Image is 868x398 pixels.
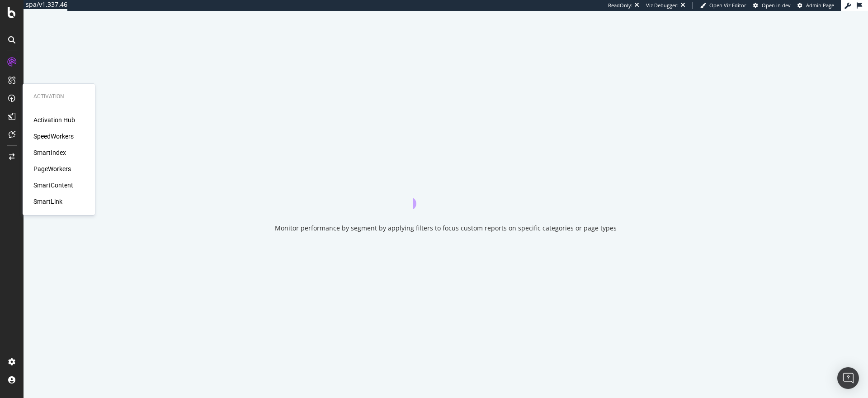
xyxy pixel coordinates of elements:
[797,2,834,9] a: Admin Page
[762,2,791,9] span: Open in dev
[837,367,859,389] div: Open Intercom Messenger
[33,197,62,206] a: SmartLink
[33,115,75,125] a: Activation Hub
[275,224,617,233] div: Monitor performance by segment by applying filters to focus custom reports on specific categories...
[806,2,834,9] span: Admin Page
[709,2,746,9] span: Open Viz Editor
[33,93,84,101] div: Activation
[700,2,746,9] a: Open Viz Editor
[33,181,73,190] a: SmartContent
[646,2,679,9] div: Viz Debugger:
[33,164,71,173] a: PageWorkers
[33,148,66,157] a: SmartIndex
[33,132,74,141] a: SpeedWorkers
[753,2,791,9] a: Open in dev
[413,177,478,209] div: animation
[608,2,632,9] div: ReadOnly:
